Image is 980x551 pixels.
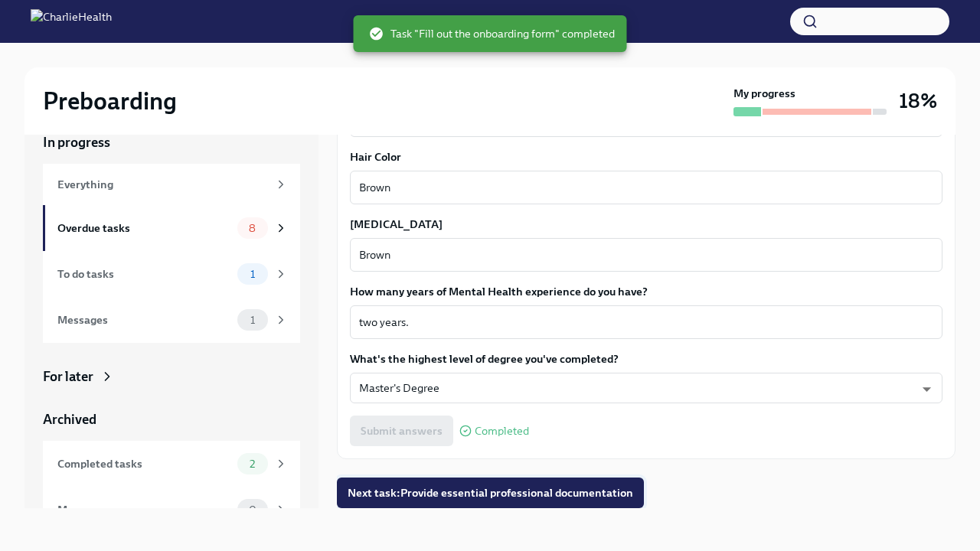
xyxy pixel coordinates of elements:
span: 2 [240,458,264,470]
label: [MEDICAL_DATA] [350,217,942,232]
div: Master's Degree [350,373,942,403]
div: To do tasks [57,266,231,282]
a: To do tasks1 [43,251,300,297]
h2: Preboarding [43,86,177,116]
a: Overdue tasks8 [43,205,300,251]
strong: My progress [733,86,795,101]
label: What's the highest level of degree you've completed? [350,351,942,367]
div: For later [43,367,93,386]
span: Next task : Provide essential professional documentation [348,485,633,500]
span: Task "Fill out the onboarding form" completed [369,26,615,41]
img: CharlieHealth [31,9,112,34]
a: Archived [43,410,300,429]
span: 1 [241,269,264,280]
span: Completed [475,425,529,437]
div: Messages [57,501,231,518]
span: 0 [240,504,266,516]
span: 8 [240,223,265,234]
label: How many years of Mental Health experience do you have? [350,284,942,299]
label: Hair Color [350,149,942,165]
textarea: two years. [359,313,933,331]
a: For later [43,367,300,386]
textarea: Brown [359,246,933,264]
a: Messages1 [43,297,300,343]
div: Completed tasks [57,455,231,472]
h3: 18% [899,87,937,115]
a: Everything [43,164,300,205]
a: Messages0 [43,487,300,533]
a: In progress [43,133,300,152]
div: Everything [57,176,268,193]
div: Overdue tasks [57,220,231,236]
span: 1 [241,315,264,326]
a: Completed tasks2 [43,441,300,487]
button: Next task:Provide essential professional documentation [337,478,644,508]
textarea: Brown [359,178,933,197]
div: Messages [57,311,231,328]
